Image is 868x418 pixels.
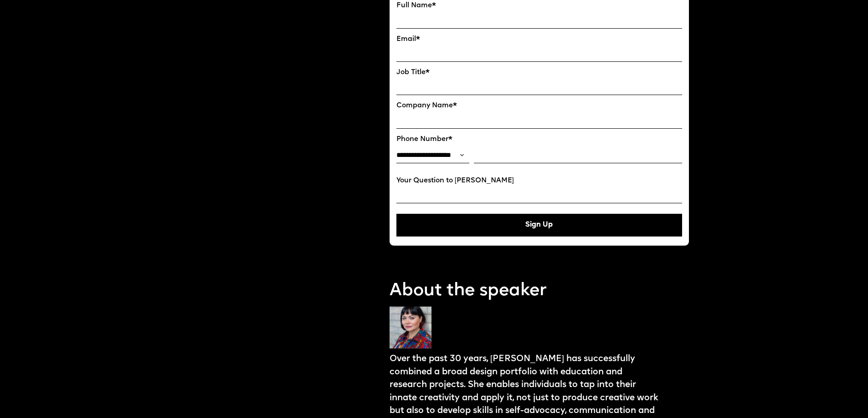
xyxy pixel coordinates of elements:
[396,136,682,144] label: Phone Number
[396,177,682,185] label: Your Question to [PERSON_NAME]
[390,279,689,303] p: About the speaker
[396,214,682,237] button: Sign Up
[396,102,682,110] label: Company Name
[396,69,682,77] label: Job Title
[396,35,682,44] label: Email
[396,2,682,10] label: Full Name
